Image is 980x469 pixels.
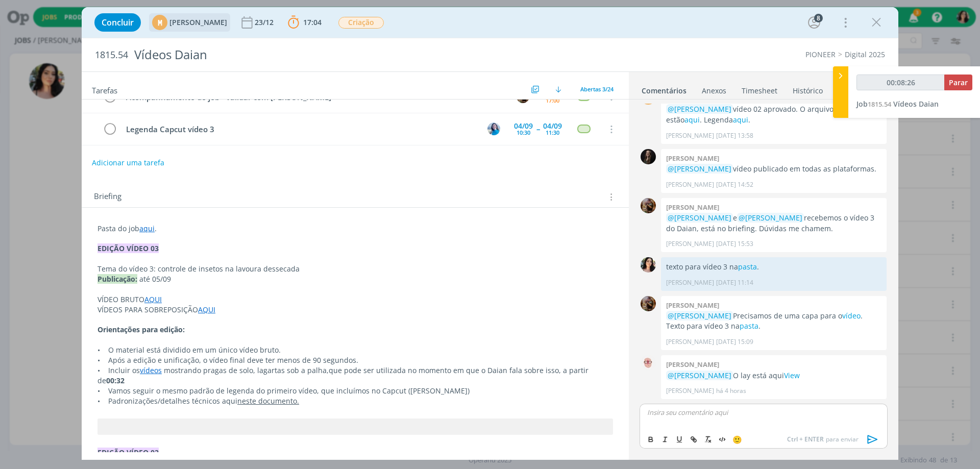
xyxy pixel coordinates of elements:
[666,131,714,140] p: [PERSON_NAME]
[169,19,227,26] span: [PERSON_NAME]
[546,97,559,103] div: 17:00
[285,14,324,31] button: 17:04
[536,126,540,133] span: --
[139,274,171,284] span: até 05/09
[893,99,939,109] span: Vídeos Daian
[338,16,384,29] button: Criação
[732,434,742,445] span: 🙂
[805,50,836,59] a: PIONEER
[97,365,591,385] span: que pode ser utilizada no momento em que o Daian fala sobre isso, a partir de
[641,257,656,273] img: T
[787,435,859,444] span: para enviar
[668,311,731,320] span: @[PERSON_NAME]
[97,365,140,375] span: • Incluir os
[806,14,822,31] button: 8
[641,81,687,96] a: Comentários
[784,371,800,380] a: View
[94,13,141,32] button: Concluir
[666,371,881,381] p: O lay está aqui
[787,435,826,444] span: Ctrl + ENTER
[139,224,155,233] a: aqui
[666,154,719,163] b: [PERSON_NAME]
[546,130,559,135] div: 11:30
[102,18,134,27] span: Concluir
[666,386,714,396] p: [PERSON_NAME]
[82,7,898,460] div: dialog
[668,371,731,380] span: @[PERSON_NAME]
[949,78,968,87] span: Parar
[97,355,358,365] span: • Após a edição e unificação, o vídeo final deve ter menos de 90 segundos.
[792,81,823,96] a: Histórico
[716,386,746,396] span: há 4 horas
[487,122,500,135] img: E
[641,89,656,105] div: M
[97,294,613,305] p: VÍDEO BRUTO
[716,239,753,249] span: [DATE] 15:53
[738,262,757,271] a: pasta
[97,274,137,284] strong: Publicação:
[666,180,714,189] p: [PERSON_NAME]
[94,190,121,204] span: Briefing
[666,311,881,332] p: Precisamos de uma capa para o . Texto para vídeo 3 na .
[716,131,753,140] span: [DATE] 13:58
[666,337,714,347] p: [PERSON_NAME]
[739,213,802,223] span: @[PERSON_NAME]
[514,122,533,130] div: 04/09
[641,149,656,164] img: N
[666,360,719,369] b: [PERSON_NAME]
[198,305,215,314] a: AQUI
[702,86,726,96] div: Anexos
[140,365,162,375] a: vídeos
[121,123,478,136] div: Legenda Capcut vídeo 3
[486,121,501,137] button: E
[666,239,714,249] p: [PERSON_NAME]
[92,83,117,95] span: Tarefas
[944,75,972,90] button: Parar
[668,213,731,223] span: @[PERSON_NAME]
[97,224,613,234] p: Pasta do job .
[842,311,861,320] a: vídeo
[666,164,881,174] p: vídeo publicado em todas as plataformas.
[666,278,714,287] p: [PERSON_NAME]
[255,19,276,26] div: 23/12
[97,365,613,386] p: mostrando pragas de solo, lagartas sob a palha,
[303,17,322,27] span: 17:04
[814,14,823,22] div: 8
[740,321,758,331] a: pasta
[641,355,656,371] img: A
[97,345,281,355] span: • O material está dividido em um único vídeo bruto.
[716,278,753,287] span: [DATE] 11:14
[668,104,731,114] span: @[PERSON_NAME]
[733,115,748,125] a: aqui
[668,164,731,174] span: @[PERSON_NAME]
[641,296,656,311] img: A
[97,305,613,315] p: VÍDEOS PARA SOBREPOSIÇÃO
[580,85,614,93] span: Abertas 3/24
[237,396,299,406] a: neste documento.
[666,104,881,125] p: vídeo 02 aprovado. O arquivo e capa estão . Legenda .
[97,264,613,274] p: Tema do vídeo 3: controle de insetos na lavoura dessecada
[543,122,562,130] div: 04/09
[684,115,700,125] a: aqui
[716,337,753,347] span: [DATE] 15:09
[856,99,939,109] a: Job1815.54Vídeos Daian
[666,213,881,234] p: e recebemos o vídeo 3 do Daian, está no briefing. Dúvidas me chamem.
[91,154,165,172] button: Adicionar uma tarefa
[97,325,185,334] strong: Orientações para edição:
[144,294,162,304] a: AQUI
[97,396,237,406] span: • Padronizações/detalhes técnicos aqui
[338,17,384,29] span: Criação
[130,42,552,67] div: Vídeos Daian
[152,15,227,30] button: M[PERSON_NAME]
[666,262,881,272] p: texto para vídeo 3 na .
[97,243,159,253] strong: EDIÇÃO VÍDEO 03
[666,301,719,310] b: [PERSON_NAME]
[730,433,744,446] button: 🙂
[152,15,167,30] div: M
[868,100,891,109] span: 1815.54
[97,386,470,396] span: • Vamos seguir o mesmo padrão de legenda do primeiro vídeo, que incluímos no Capcut ([PERSON_NAME])
[97,448,159,457] strong: EDIÇÃO VÍDEO 02
[666,203,719,212] b: [PERSON_NAME]
[95,50,128,61] span: 1815.54
[741,81,778,96] a: Timesheet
